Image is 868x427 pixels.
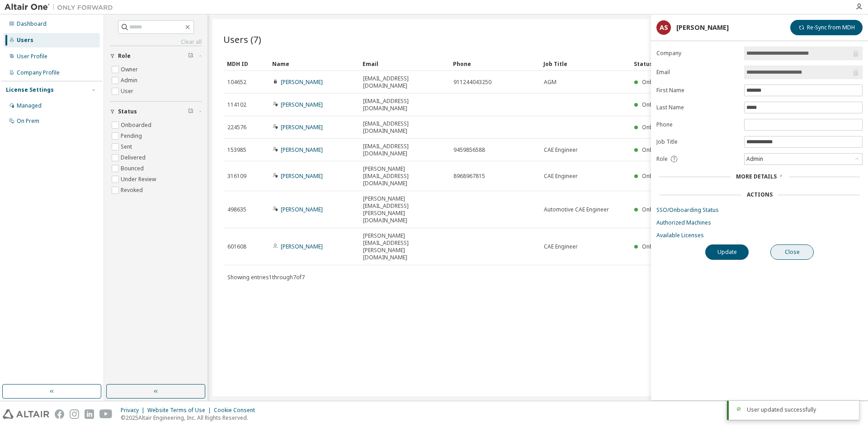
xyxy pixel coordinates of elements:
span: Onboarded [642,172,673,180]
label: Job Title [656,138,739,145]
img: youtube.svg [99,409,113,419]
span: 153985 [227,146,246,154]
span: Users (7) [223,33,261,46]
div: Email [363,56,446,71]
label: Admin [121,75,139,86]
div: Company Profile [17,69,60,76]
span: 9459856588 [453,146,485,154]
div: Cookie Consent [214,407,260,414]
div: On Prem [17,117,39,125]
div: Name [272,56,355,71]
label: Owner [121,64,140,75]
div: Dashboard [17,20,47,28]
span: Clear filter [188,52,193,60]
span: CAE Engineer [544,173,578,180]
label: Delivered [121,152,147,163]
span: 911244043250 [453,79,491,86]
span: 8968967815 [453,173,485,180]
span: Onboarded [642,243,673,250]
span: AGM [544,79,557,86]
span: Role [656,155,668,163]
a: [PERSON_NAME] [281,101,323,108]
span: [EMAIL_ADDRESS][DOMAIN_NAME] [363,120,445,135]
span: Onboarded [642,101,673,108]
div: [PERSON_NAME] [676,24,729,31]
label: Last Name [656,104,739,111]
label: Pending [121,131,144,141]
span: Automotive CAE Engineer [544,206,609,213]
a: SSO/Onboarding Status [656,206,863,214]
button: Role [110,46,202,66]
span: 498635 [227,206,246,213]
a: [PERSON_NAME] [281,243,323,250]
label: Email [656,69,739,76]
div: User updated successfully [747,406,852,413]
img: altair_logo.svg [3,409,49,419]
div: User Profile [17,53,47,60]
a: [PERSON_NAME] [281,78,323,86]
label: First Name [656,87,739,94]
span: 316109 [227,173,246,180]
div: Status [634,56,806,71]
span: Showing entries 1 through 7 of 7 [227,273,305,281]
span: [PERSON_NAME][EMAIL_ADDRESS][PERSON_NAME][DOMAIN_NAME] [363,195,445,224]
span: Onboarded [642,206,673,213]
span: 601608 [227,243,246,250]
span: 224576 [227,124,246,131]
label: Bounced [121,163,146,174]
a: [PERSON_NAME] [281,146,323,154]
span: More Details [736,173,777,180]
button: Update [705,244,749,260]
div: Privacy [121,407,147,414]
span: Clear filter [188,108,193,115]
label: Under Review [121,174,158,185]
span: [EMAIL_ADDRESS][DOMAIN_NAME] [363,143,445,157]
label: Onboarded [121,120,153,131]
span: CAE Engineer [544,243,578,250]
button: Close [770,244,814,260]
div: Admin [745,154,862,164]
a: Authorized Machines [656,219,863,226]
label: Company [656,50,739,57]
span: [PERSON_NAME][EMAIL_ADDRESS][PERSON_NAME][DOMAIN_NAME] [363,232,445,261]
span: Role [118,52,131,60]
span: Onboarded [642,78,673,86]
img: facebook.svg [55,409,64,419]
span: 104652 [227,79,246,86]
div: Phone [453,56,536,71]
a: Clear all [110,38,202,46]
span: [EMAIL_ADDRESS][DOMAIN_NAME] [363,75,445,89]
img: instagram.svg [70,409,79,419]
img: Altair One [5,3,118,12]
span: Onboarded [642,123,673,131]
a: Available Licenses [656,232,863,239]
div: AS [656,20,671,35]
p: © 2025 Altair Engineering, Inc. All Rights Reserved. [121,414,260,422]
span: [EMAIL_ADDRESS][DOMAIN_NAME] [363,98,445,112]
span: 114102 [227,101,246,108]
div: Actions [747,191,773,198]
img: linkedin.svg [85,409,94,419]
button: Re-Sync from MDH [790,20,863,35]
label: Sent [121,141,134,152]
a: [PERSON_NAME] [281,172,323,180]
div: Job Title [543,56,627,71]
label: Phone [656,121,739,128]
label: User [121,86,135,97]
div: Website Terms of Use [147,407,214,414]
button: Status [110,102,202,122]
div: Managed [17,102,42,109]
div: MDH ID [227,56,265,71]
div: License Settings [6,86,54,94]
div: Admin [745,154,764,164]
a: [PERSON_NAME] [281,206,323,213]
span: CAE Engineer [544,146,578,154]
a: [PERSON_NAME] [281,123,323,131]
span: Status [118,108,137,115]
div: Users [17,37,33,44]
span: [PERSON_NAME][EMAIL_ADDRESS][DOMAIN_NAME] [363,165,445,187]
span: Onboarded [642,146,673,154]
label: Revoked [121,185,145,196]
